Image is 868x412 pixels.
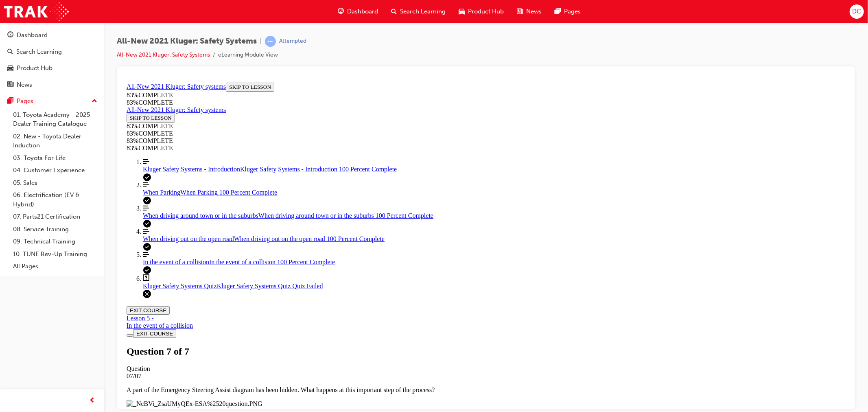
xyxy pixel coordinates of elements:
span: DC [852,7,861,16]
button: EXIT COURSE [3,227,46,235]
span: Kluger Safety Systems Quiz Quiz Failed [94,203,200,210]
button: DashboardSearch LearningProduct HubNews [3,26,101,94]
span: News [526,7,542,16]
section: Course Information [3,3,722,27]
li: eLearning Module View [218,50,278,60]
h1: Question 7 of 7 [3,267,722,278]
span: When driving around town or in the suburbs 100 Percent Complete [135,133,310,140]
span: prev-icon [90,396,96,406]
div: 83 % COMPLETE [3,12,722,20]
button: EXIT COURSE [10,250,53,259]
a: When Parking 100 Percent Complete [20,102,722,117]
span: car-icon [7,65,13,72]
a: 04. Customer Experience [10,164,101,177]
img: _NcBVi_ZsaUMyQEx-ESA%2520question.PNG [3,321,139,328]
span: up-icon [92,96,97,107]
div: 83 % COMPLETE [3,58,722,65]
a: All-New 2021 Kluger: Safety systems [3,27,103,34]
a: When driving around town or in the suburbs 100 Percent Complete [20,125,722,140]
span: news-icon [517,7,523,17]
a: Search Learning [3,44,101,59]
p: A part of the Emergency Steering Assist diagram has been hidden. What happens at this important s... [3,307,722,314]
span: news-icon [7,81,13,89]
div: 83 % COMPLETE [3,43,117,50]
a: All-New 2021 Kluger: Safety systems [3,4,103,11]
a: search-iconSearch Learning [385,3,452,20]
span: When Parking 100 Percent Complete [57,110,154,116]
div: In the event of a collision [3,243,70,250]
span: In the event of a collision 100 Percent Complete [86,179,212,186]
a: car-iconProduct Hub [452,3,510,20]
a: 08. Service Training [10,223,101,236]
span: When driving around town or in the suburbs [20,133,135,140]
a: Product Hub [3,61,101,76]
a: All-New 2021 Kluger: Safety Systems [117,51,210,58]
span: | [260,37,262,46]
span: Search Learning [400,7,446,16]
span: learningRecordVerb_ATTEMPT-icon [265,36,276,47]
a: Kluger Safety Systems - Introduction 100 Percent Complete [20,79,722,94]
button: Toggle Course Overview [3,255,10,257]
div: News [17,80,32,90]
span: When driving out on the open road [20,156,111,163]
a: All Pages [10,260,101,273]
div: 83 % COMPLETE [3,50,117,58]
button: DC [850,4,864,19]
a: 07. Parts21 Certification [10,210,101,223]
span: Kluger Safety Systems Quiz [20,203,94,210]
button: Pages [3,94,101,109]
a: Lesson 5 - In the event of a collision [3,235,70,250]
span: All-New 2021 Kluger: Safety Systems [117,37,257,46]
section: Course Information [3,27,117,58]
div: Search Learning [16,47,62,57]
span: Pages [564,7,581,16]
a: News [3,77,101,92]
svg: Quiz failed [20,210,28,219]
a: Kluger Safety Systems Quiz Quiz Failed [20,195,722,210]
a: guage-iconDashboard [331,3,385,20]
span: car-icon [459,7,465,17]
span: Product Hub [468,7,504,16]
a: 05. Sales [10,177,101,189]
div: Product Hub [17,64,52,73]
div: Pages [17,96,33,106]
a: 03. Toyota For Life [10,152,101,164]
nav: Course Outline [3,79,722,220]
div: 07/07 [3,293,722,300]
section: Course Overview [3,3,722,220]
span: guage-icon [7,32,13,39]
span: Kluger Safety Systems - Introduction [20,86,117,93]
a: In the event of a collision 100 Percent Complete [20,172,722,186]
a: 02. New - Toyota Dealer Induction [10,130,101,152]
div: Lesson 5 - [3,235,70,250]
div: Dashboard [17,31,48,40]
span: search-icon [391,7,397,17]
a: 10. TUNE Rev-Up Training [10,248,101,261]
span: In the event of a collision [20,179,86,186]
span: search-icon [7,48,13,56]
a: pages-iconPages [548,3,587,20]
span: guage-icon [338,7,344,17]
button: SKIP TO LESSON [3,34,52,43]
div: 83 % COMPLETE [3,65,722,72]
span: Dashboard [347,7,378,16]
span: pages-icon [555,7,561,17]
span: When Parking [20,110,57,116]
div: Question [3,286,722,293]
span: Kluger Safety Systems - Introduction 100 Percent Complete [117,86,273,93]
a: 01. Toyota Academy - 2025 Dealer Training Catalogue [10,109,101,130]
img: Trak [4,2,69,21]
a: 06. Electrification (EV & Hybrid) [10,189,101,210]
span: pages-icon [7,98,13,105]
div: 83 % COMPLETE [3,20,722,27]
span: When driving out on the open road 100 Percent Complete [111,156,261,163]
a: news-iconNews [510,3,548,20]
a: When driving out on the open road 100 Percent Complete [20,149,722,163]
a: Dashboard [3,28,101,43]
button: SKIP TO LESSON [103,3,151,12]
div: Attempted [279,37,306,45]
a: 09. Technical Training [10,235,101,248]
